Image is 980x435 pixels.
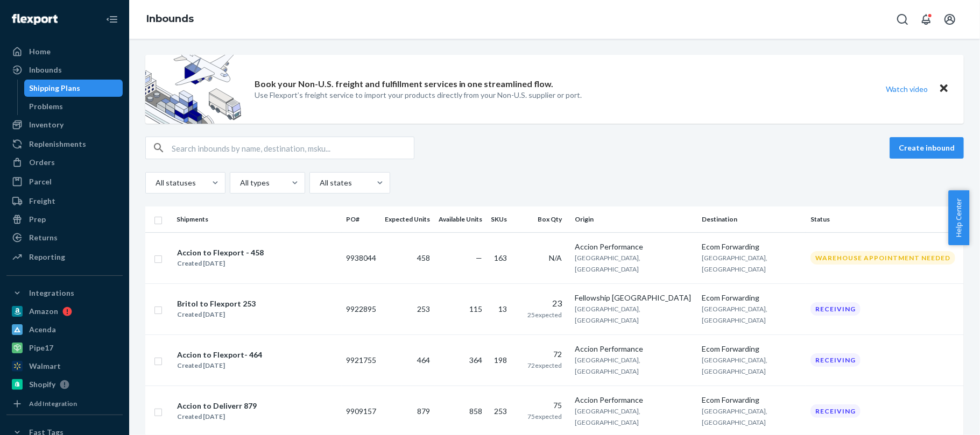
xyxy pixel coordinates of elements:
[494,407,507,416] span: 253
[6,61,123,79] a: Inbounds
[177,360,262,371] div: Created [DATE]
[29,232,58,243] div: Returns
[498,304,507,313] span: 13
[890,137,964,159] button: Create inbound
[702,241,802,252] div: Ecom Forwarding
[29,399,77,408] div: Add Integration
[29,214,46,225] div: Prep
[570,206,697,232] th: Origin
[29,65,62,75] div: Inbounds
[417,253,430,262] span: 458
[6,376,123,393] a: Shopify
[476,253,482,262] span: —
[702,254,768,273] span: [GEOGRAPHIC_DATA], [GEOGRAPHIC_DATA]
[810,353,861,367] div: Receiving
[319,177,320,188] input: All states
[6,173,123,190] a: Parcel
[172,206,342,232] th: Shipments
[29,288,74,298] div: Integrations
[6,211,123,228] a: Prep
[342,206,380,232] th: PO#
[177,298,256,309] div: Britol to Flexport 253
[469,304,482,313] span: 115
[494,253,507,262] span: 163
[6,116,123,133] a: Inventory
[342,334,380,386] td: 9921755
[702,305,768,324] span: [GEOGRAPHIC_DATA], [GEOGRAPHIC_DATA]
[29,46,51,57] div: Home
[516,206,570,232] th: Box Qty
[29,157,55,168] div: Orders
[138,4,202,35] ol: breadcrumbs
[6,339,123,356] a: Pipe17
[6,397,123,410] a: Add Integration
[575,407,640,426] span: [GEOGRAPHIC_DATA], [GEOGRAPHIC_DATA]
[6,321,123,338] a: Acenda
[29,196,55,206] div: Freight
[154,177,156,188] input: All statuses
[527,361,562,369] span: 72 expected
[177,350,262,360] div: Accion to Flexport- 464
[24,80,123,97] a: Shipping Plans
[575,356,640,375] span: [GEOGRAPHIC_DATA], [GEOGRAPHIC_DATA]
[255,78,554,90] p: Book your Non-U.S. freight and fulfillment services in one streamlined flow.
[380,206,434,232] th: Expected Units
[810,302,861,316] div: Receiving
[417,407,430,416] span: 879
[177,258,264,269] div: Created [DATE]
[6,136,123,153] a: Replenishments
[29,343,53,353] div: Pipe17
[810,251,955,265] div: Warehouse Appointment Needed
[892,9,913,30] button: Open Search Box
[520,297,562,310] div: 23
[29,252,65,262] div: Reporting
[915,9,937,30] button: Open notifications
[239,177,240,188] input: All types
[6,154,123,171] a: Orders
[527,311,562,319] span: 25 expected
[575,344,693,354] div: Accion Performance
[939,9,961,30] button: Open account menu
[24,98,123,115] a: Problems
[469,355,482,365] span: 364
[494,355,507,365] span: 198
[29,361,61,372] div: Walmart
[29,139,86,149] div: Replenishments
[575,395,693,405] div: Accion Performance
[810,404,861,418] div: Receiving
[6,358,123,375] a: Walmart
[29,324,56,335] div: Acenda
[6,248,123,266] a: Reporting
[575,241,693,252] div: Accion Performance
[6,284,123,302] button: Integrations
[177,411,257,422] div: Created [DATE]
[30,83,81,94] div: Shipping Plans
[342,232,380,283] td: 9938044
[172,137,414,159] input: Search inbounds by name, destination, msku...
[6,303,123,320] a: Amazon
[527,412,562,420] span: 75 expected
[549,253,562,262] span: N/A
[417,304,430,313] span: 253
[29,119,64,130] div: Inventory
[469,407,482,416] span: 858
[948,190,969,245] button: Help Center
[6,229,123,246] a: Returns
[12,14,58,25] img: Flexport logo
[487,206,516,232] th: SKUs
[702,395,802,405] div: Ecom Forwarding
[702,407,768,426] span: [GEOGRAPHIC_DATA], [GEOGRAPHIC_DATA]
[806,206,964,232] th: Status
[342,283,380,334] td: 9922895
[520,349,562,360] div: 72
[255,90,582,101] p: Use Flexport’s freight service to import your products directly from your Non-U.S. supplier or port.
[177,309,256,320] div: Created [DATE]
[698,206,806,232] th: Destination
[702,344,802,354] div: Ecom Forwarding
[101,9,123,30] button: Close Navigation
[29,379,55,390] div: Shopify
[520,400,562,411] div: 75
[417,355,430,365] span: 464
[575,254,640,273] span: [GEOGRAPHIC_DATA], [GEOGRAPHIC_DATA]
